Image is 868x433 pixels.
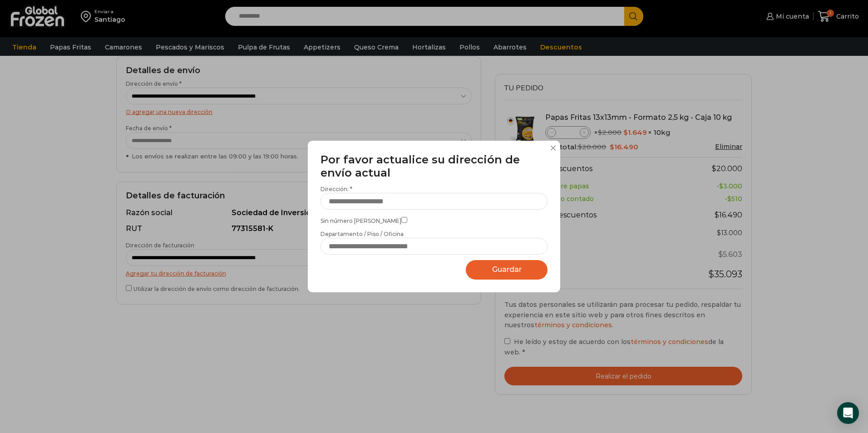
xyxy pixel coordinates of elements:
button: Guardar [466,260,547,280]
input: Departamento / Piso / Oficina [321,238,547,255]
span: Guardar [492,265,522,274]
label: Departamento / Piso / Oficina [321,230,547,255]
input: Sin número [PERSON_NAME] [401,217,407,223]
label: Sin número [PERSON_NAME] [321,215,547,225]
input: Dirección: * [321,193,547,210]
label: Dirección: * [321,185,547,210]
div: Open Intercom Messenger [837,402,859,424]
h3: Por favor actualice su dirección de envío actual [321,153,547,180]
